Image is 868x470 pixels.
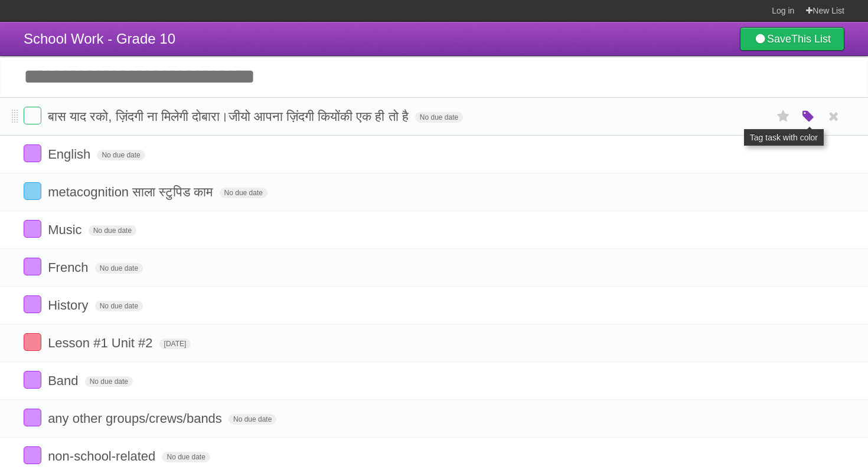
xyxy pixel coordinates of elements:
[48,109,412,124] span: बास याद रको, ज़िंदगी ना मिलेगी दोबारा।जीयो आपना ज़िंदगी कियोंकी एक ही तो है
[24,220,41,238] label: Done
[48,260,91,275] span: French
[162,452,210,462] span: No due date
[89,225,136,236] span: No due date
[24,446,41,464] label: Done
[95,263,143,274] span: No due date
[229,414,276,425] span: No due date
[48,298,91,313] span: History
[24,371,41,389] label: Done
[24,144,41,162] label: Done
[415,112,463,123] span: No due date
[48,147,93,162] span: English
[48,336,155,350] span: Lesson #1 Unit #2
[24,295,41,313] label: Done
[159,338,191,349] span: [DATE]
[791,33,831,45] b: This List
[48,411,225,426] span: any other groups/crews/bands
[48,373,81,388] span: Band
[85,376,133,387] span: No due date
[48,185,216,199] span: metacognition साला स्टुपिड काम
[24,31,175,47] span: School Work - Grade 10
[24,182,41,200] label: Done
[24,333,41,351] label: Done
[95,301,143,311] span: No due date
[740,27,844,51] a: SaveThis List
[24,107,41,124] label: Done
[24,409,41,426] label: Done
[97,150,145,160] span: No due date
[48,222,84,237] span: Music
[220,188,267,198] span: No due date
[772,107,795,126] label: Star task
[48,449,158,464] span: non-school-related
[24,258,41,275] label: Done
